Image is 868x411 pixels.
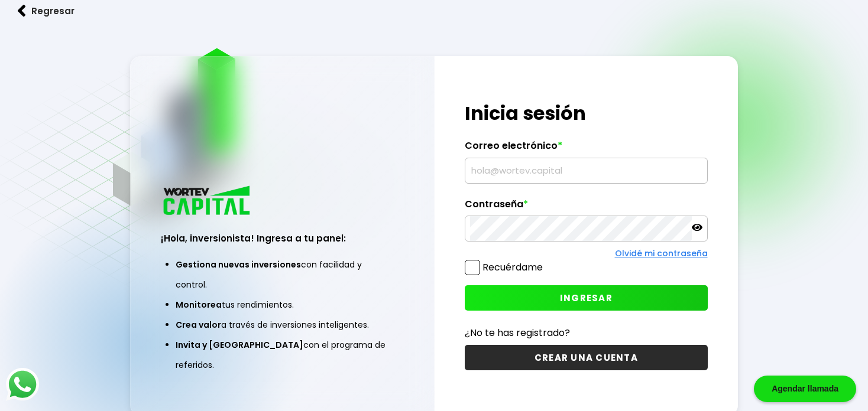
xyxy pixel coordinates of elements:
img: logos_whatsapp-icon.242b2217.svg [6,368,39,401]
p: ¿No te has registrado? [465,325,707,340]
li: con facilidad y control. [176,255,388,295]
span: Invita y [GEOGRAPHIC_DATA] [176,339,303,351]
label: Recuérdame [482,260,543,274]
a: ¿No te has registrado?CREAR UNA CUENTA [465,325,707,370]
span: Gestiona nuevas inversiones [176,259,301,270]
button: CREAR UNA CUENTA [465,345,707,370]
img: flecha izquierda [18,5,26,17]
li: con el programa de referidos. [176,335,388,375]
div: Agendar llamada [754,376,856,402]
span: Crea valor [176,319,221,331]
span: INGRESAR [560,292,613,304]
input: hola@wortev.capital [470,158,702,183]
label: Correo electrónico [465,140,707,158]
span: Monitorea [176,299,222,311]
label: Contraseña [465,198,707,216]
button: INGRESAR [465,285,707,311]
h1: Inicia sesión [465,99,707,128]
a: Olvidé mi contraseña [615,247,708,259]
li: a través de inversiones inteligentes. [176,315,388,335]
li: tus rendimientos. [176,295,388,315]
img: logo_wortev_capital [161,184,254,219]
h3: ¡Hola, inversionista! Ingresa a tu panel: [161,231,403,245]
